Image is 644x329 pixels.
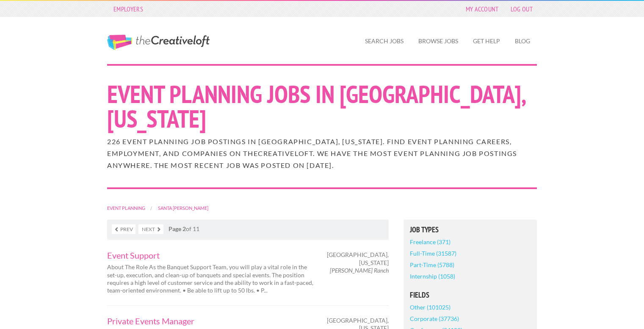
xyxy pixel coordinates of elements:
a: Santa [PERSON_NAME] [158,205,208,211]
a: The Creative Loft [107,35,210,50]
a: Part-Time (5788) [410,259,454,270]
h2: 226 Event Planning job postings in [GEOGRAPHIC_DATA], [US_STATE]. Find Event Planning careers, em... [107,136,537,171]
a: Event Planning [107,205,145,211]
a: Next [138,224,163,234]
a: Corporate (37736) [410,313,459,324]
a: Browse Jobs [412,31,465,51]
p: About The Role As the Banquet Support Team, you will play a vital role in the set-up, execution, ... [107,263,315,294]
h1: Event Planning Jobs in [GEOGRAPHIC_DATA], [US_STATE] [107,82,537,131]
nav: of 11 [107,220,389,239]
a: Freelance (371) [410,236,451,248]
a: Private Events Manager [107,317,315,325]
strong: Page 2 [169,225,186,232]
h5: Fields [410,291,531,299]
h5: Job Types [410,226,531,234]
a: Internship (1058) [410,270,455,282]
a: My Account [462,3,503,15]
a: Log Out [506,3,537,15]
a: Get Help [466,31,507,51]
a: Prev [112,224,135,234]
a: Blog [508,31,537,51]
a: Search Jobs [358,31,410,51]
span: [GEOGRAPHIC_DATA], [US_STATE] [327,251,389,266]
a: Other (101025) [410,301,451,313]
a: Full-Time (31587) [410,248,456,259]
a: Employers [109,3,147,15]
a: Event Support [107,251,315,259]
em: [PERSON_NAME] Ranch [330,267,389,274]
